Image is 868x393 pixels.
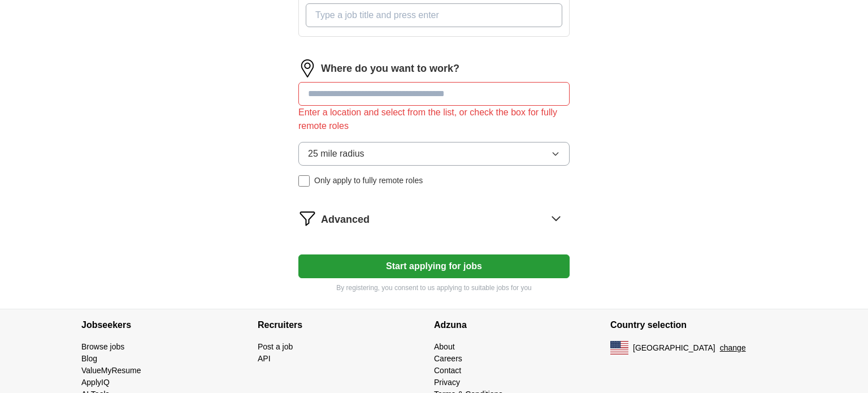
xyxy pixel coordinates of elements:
[298,175,310,187] input: Only apply to fully remote roles
[306,3,562,27] input: Type a job title and press enter
[434,354,462,363] a: Careers
[434,342,455,351] a: About
[258,354,271,363] a: API
[81,342,124,351] a: Browse jobs
[81,366,141,375] a: ValueMyResume
[298,59,316,77] img: location.png
[434,378,460,387] a: Privacy
[298,209,316,227] img: filter
[298,254,570,278] button: Start applying for jobs
[298,283,570,293] p: By registering, you consent to us applying to suitable jobs for you
[314,175,423,187] span: Only apply to fully remote roles
[81,378,110,387] a: ApplyIQ
[321,212,370,227] span: Advanced
[308,147,364,161] span: 25 mile radius
[321,61,459,76] label: Where do you want to work?
[633,342,715,354] span: [GEOGRAPHIC_DATA]
[610,341,628,355] img: US flag
[81,354,97,363] a: Blog
[258,342,293,351] a: Post a job
[610,309,787,341] h4: Country selection
[434,366,461,375] a: Contact
[720,342,746,354] button: change
[298,142,570,166] button: 25 mile radius
[298,106,570,133] div: Enter a location and select from the list, or check the box for fully remote roles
